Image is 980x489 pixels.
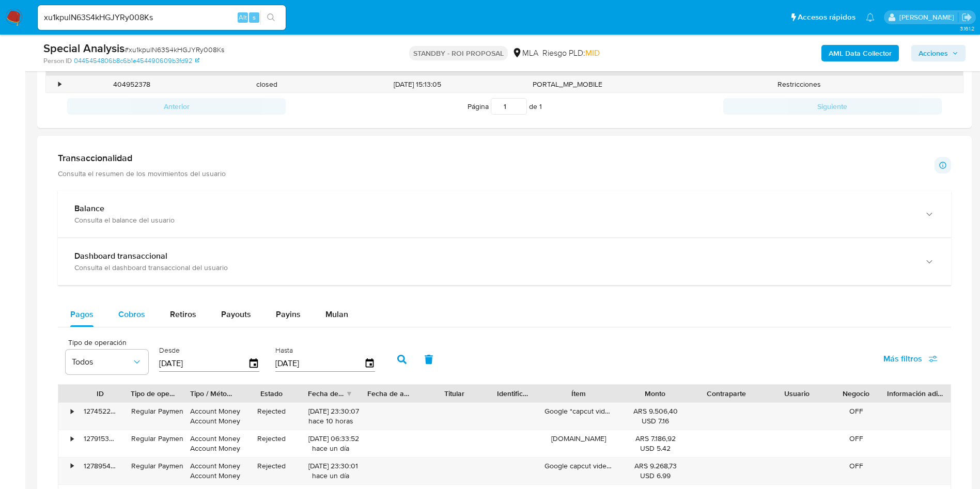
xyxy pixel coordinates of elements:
button: AML Data Collector [821,45,899,61]
div: MLA [512,48,538,59]
div: [DATE] 15:13:05 [335,76,500,93]
a: Salir [961,12,972,23]
span: MID [585,47,600,59]
p: STANDBY - ROI PROPOSAL [409,46,508,60]
div: Restricciones [635,76,963,93]
b: Person ID [43,56,72,66]
div: PORTAL_MP_MOBILE [500,76,635,93]
span: Riesgo PLD: [542,48,600,59]
button: search-icon [260,10,282,25]
div: 404952378 [64,76,199,93]
button: Acciones [911,45,966,61]
div: • [58,80,61,89]
a: Notificaciones [866,13,875,22]
span: Acciones [919,45,948,61]
span: 3.161.2 [960,24,975,33]
span: Página de [468,98,542,115]
button: Siguiente [723,98,942,115]
span: Alt [239,12,247,22]
b: AML Data Collector [829,45,892,61]
span: # xu1kpulN63S4kHGJYRy008Ks [125,44,224,55]
b: Special Analysis [43,40,125,56]
button: Anterior [67,98,286,115]
span: Accesos rápidos [798,12,855,23]
div: closed [199,76,335,93]
input: Buscar usuario o caso... [38,11,286,24]
a: 0445454806b8c6b1e454490609b3fd92 [74,56,199,66]
span: s [253,12,256,22]
p: gustavo.deseta@mercadolibre.com [899,12,958,22]
span: 1 [539,101,542,112]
